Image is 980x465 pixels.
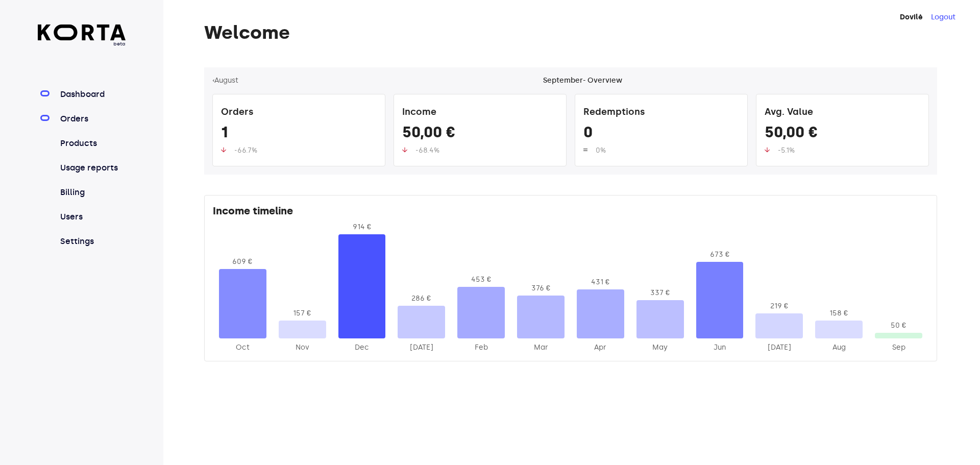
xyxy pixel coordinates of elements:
[338,222,386,232] div: 914 €
[765,103,920,123] div: Avg. Value
[213,204,928,222] div: Income timeline
[636,288,684,298] div: 337 €
[900,13,923,21] strong: Dovilė
[338,342,386,353] div: 2024-Dec
[815,308,863,319] div: 158 €
[402,103,558,123] div: Income
[577,342,624,353] div: 2025-Apr
[58,113,126,125] a: Orders
[221,147,226,153] img: up
[234,146,257,155] span: -66.7%
[696,250,744,260] div: 673 €
[58,186,126,199] a: Billing
[755,301,803,311] div: 219 €
[596,146,606,155] span: 0%
[457,342,505,353] div: 2025-Feb
[58,162,126,174] a: Usage reports
[577,277,624,287] div: 431 €
[543,76,622,86] div: September - Overview
[778,146,795,155] span: -5.1%
[219,257,266,267] div: 609 €
[221,103,377,123] div: Orders
[58,137,126,150] a: Products
[755,342,803,353] div: 2025-Jul
[931,12,955,22] button: Logout
[815,342,863,353] div: 2025-Aug
[398,293,445,304] div: 286 €
[765,123,920,145] div: 50,00 €
[696,342,744,353] div: 2025-Jun
[517,342,565,353] div: 2025-Mar
[204,22,937,43] h1: Welcome
[279,342,326,353] div: 2024-Nov
[219,342,266,353] div: 2024-Oct
[402,123,558,145] div: 50,00 €
[457,275,505,285] div: 453 €
[58,211,126,223] a: Users
[583,103,739,123] div: Redemptions
[38,40,126,47] span: beta
[583,147,587,153] img: up
[875,321,922,331] div: 50 €
[636,342,684,353] div: 2025-May
[212,76,238,86] button: ‹August
[38,25,126,40] img: Korta
[875,342,922,353] div: 2025-Sep
[765,147,770,153] img: up
[221,123,377,145] div: 1
[279,308,326,319] div: 157 €
[38,25,126,47] a: beta
[415,146,439,155] span: -68.4%
[517,283,565,293] div: 376 €
[402,147,407,153] img: up
[583,123,739,145] div: 0
[58,88,126,101] a: Dashboard
[58,235,126,248] a: Settings
[398,342,445,353] div: 2025-Jan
